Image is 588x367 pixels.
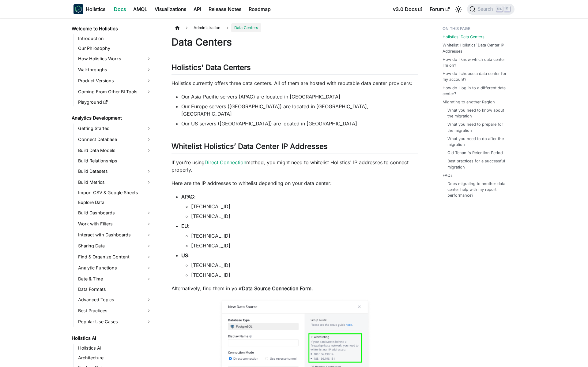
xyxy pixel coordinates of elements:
p: Holistics currently offers three data centers. All of them are hosted with reputable data center ... [171,80,418,87]
h2: Whitelist Holistics’ Data Center IP Addresses [171,142,418,154]
a: Walkthroughs [76,65,154,75]
strong: Data Source Connection Form. [242,285,313,291]
a: Advanced Topics [76,295,154,305]
span: Administration [190,23,224,32]
a: Best practices for a successful migration [447,158,508,170]
a: Sharing Data [76,241,154,251]
li: : [181,222,418,249]
a: Explore Data [76,198,154,207]
b: Holistics [86,6,105,13]
a: Does migrating to another data center help with my report performance? [447,181,508,198]
button: Search (Ctrl+K) [467,4,514,15]
a: How do I choose a data center for my account? [443,71,511,82]
h2: Holistics’ Data Centers [171,63,418,75]
p: Alternatively, find them in your [171,285,418,292]
a: Product Versions [76,76,154,86]
li: [TECHNICAL_ID] [191,271,418,279]
kbd: K [504,6,510,12]
a: How do I log in to a different data center? [443,85,511,97]
a: AMQL [130,4,151,14]
img: Holistics [73,4,83,14]
a: Analytic Functions [76,263,154,273]
a: Our Philosophy [76,44,154,53]
button: Switch between dark and light mode (currently light mode) [454,4,463,14]
li: Our Asia-Pacific servers (APAC) are located in [GEOGRAPHIC_DATA] [181,93,418,100]
a: Playground [76,98,154,106]
strong: US [181,252,188,258]
a: Holistics AI [76,344,154,352]
a: Release Notes [205,4,245,14]
a: Old Tenant's Retention Period [447,150,503,156]
a: Best Practices [76,306,154,316]
strong: APAC [181,194,194,200]
a: What you need to prepare for the migration [447,121,508,133]
a: Connect Database [76,135,154,144]
a: What you need to know about the migration [447,107,508,119]
a: HolisticsHolistics [73,4,105,14]
li: [TECHNICAL_ID] [191,261,418,269]
a: API [190,4,205,14]
a: What you need to do after the migration [447,136,508,147]
a: Introduction [76,34,154,43]
a: Welcome to Holistics [70,24,154,33]
a: Forum [426,4,453,14]
li: Our US servers ([GEOGRAPHIC_DATA]) are located in [GEOGRAPHIC_DATA] [181,120,418,127]
a: How Holistics Works [76,54,154,64]
li: [TECHNICAL_ID] [191,213,418,220]
nav: Docs sidebar [67,18,159,367]
p: If you're using method, you might need to whitelist Holistics' IP addresses to connect properly. [171,159,418,173]
a: Roadmap [245,4,274,14]
nav: Breadcrumbs [171,23,418,32]
span: Data Centers [231,23,261,32]
strong: EU [181,223,188,229]
a: Date & Time [76,274,154,284]
a: How do I know which data center I'm on? [443,57,511,68]
h1: Data Centers [171,36,418,48]
a: Import CSV & Google Sheets [76,188,154,197]
a: Coming From Other BI Tools [76,87,154,97]
a: Build Datasets [76,166,154,176]
span: Search [476,6,497,12]
a: Holistics AI [70,334,154,343]
a: Build Metrics [76,177,154,187]
a: Home page [171,23,183,32]
a: Build Data Models [76,146,154,155]
a: Build Relationships [76,157,154,165]
li: [TECHNICAL_ID] [191,203,418,210]
a: Interact with Dashboards [76,230,154,240]
a: Getting Started [76,124,154,133]
a: Docs [110,4,130,14]
li: [TECHNICAL_ID] [191,242,418,249]
a: Analytics Development [70,114,154,122]
a: Architecture [76,354,154,362]
a: Direct Connection [205,159,246,165]
a: Find & Organize Content [76,252,154,262]
li: : [181,193,418,220]
a: Holistics’ Data Centers [443,34,484,40]
p: Here are the IP addresses to whitelist depending on your data center: [171,180,418,187]
a: Build Dashboards [76,208,154,218]
a: Popular Use Cases [76,317,154,327]
a: Whitelist Holistics’ Data Center IP Addresses [443,42,511,54]
a: Migrating to another Region [443,99,495,105]
li: : [181,252,418,279]
a: v3.0 Docs [389,4,426,14]
a: Data Formats [76,285,154,294]
li: Our Europe servers ([GEOGRAPHIC_DATA]) are located in [GEOGRAPHIC_DATA], [GEOGRAPHIC_DATA] [181,103,418,117]
li: [TECHNICAL_ID] [191,232,418,239]
a: Visualizations [151,4,190,14]
a: FAQs [443,172,453,178]
a: Work with Filters [76,219,154,229]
